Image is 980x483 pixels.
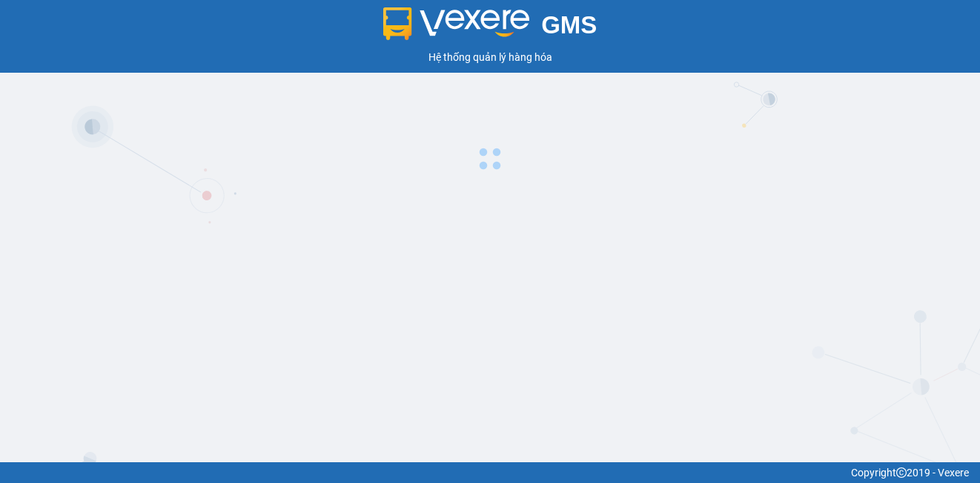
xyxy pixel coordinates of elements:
div: Copyright 2019 - Vexere [11,464,969,481]
img: logo 2 [383,7,530,40]
div: Hệ thống quản lý hàng hóa [4,49,976,65]
span: GMS [541,11,597,39]
span: copyright [896,467,907,478]
a: GMS [383,22,597,34]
